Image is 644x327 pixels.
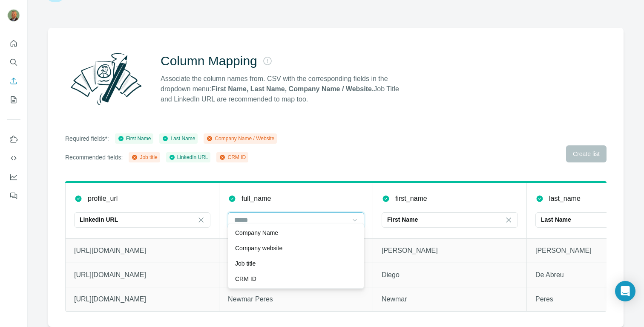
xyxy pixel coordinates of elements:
p: first_name [395,194,427,204]
p: Diego [382,270,518,280]
p: Required fields*: [65,134,109,143]
p: last_name [549,194,581,204]
p: profile_url [88,194,118,204]
p: Newmar Peres [228,294,364,304]
p: [URL][DOMAIN_NAME] [74,270,210,280]
button: Search [7,55,20,70]
div: Open Intercom Messenger [615,281,635,301]
p: Newmar [382,294,518,304]
p: CRM ID [235,275,256,283]
p: Company website [235,244,282,252]
strong: First Name, Last Name, Company Name / Website. [211,85,374,93]
img: Avatar [7,9,20,22]
h2: Column Mapping [161,53,257,69]
div: CRM ID [219,153,246,161]
button: Use Surfe API [7,150,20,166]
button: Feedback [7,188,20,203]
img: Surfe Illustration - Column Mapping [65,48,147,110]
p: full_name [241,194,271,204]
p: [URL][DOMAIN_NAME] [74,294,210,304]
p: Recommended fields: [65,153,123,162]
div: Company Name / Website [206,135,274,142]
p: Job title [235,259,256,268]
button: Use Surfe on LinkedIn [7,132,20,147]
p: Company Name [235,229,278,237]
p: [PERSON_NAME] [382,246,518,256]
p: Associate the column names from. CSV with the corresponding fields in the dropdown menu: Job Titl... [161,74,407,104]
p: First Name [387,215,418,224]
div: LinkedIn URL [169,153,208,161]
div: Last Name [162,135,195,142]
button: My lists [7,92,20,107]
button: Enrich CSV [7,73,20,89]
div: First Name [118,135,151,142]
p: LinkedIn URL [80,215,118,224]
div: Job title [131,153,157,161]
button: Quick start [7,36,20,51]
button: Dashboard [7,169,20,185]
p: [URL][DOMAIN_NAME] [74,246,210,256]
p: Last Name [541,215,571,224]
